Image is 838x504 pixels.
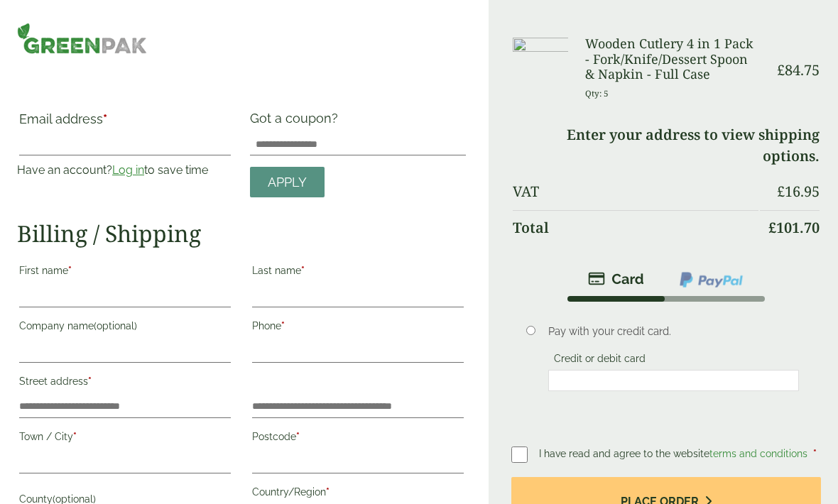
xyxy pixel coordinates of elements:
[19,261,231,285] label: First name
[250,167,325,197] a: Apply
[513,210,758,245] th: Total
[19,427,231,451] label: Town / City
[252,427,464,451] label: Postcode
[548,353,651,368] label: Credit or debit card
[88,376,92,387] abbr: required
[17,162,233,179] p: Have an account? to save time
[777,182,785,201] span: £
[588,270,644,287] img: stripe.png
[281,320,285,332] abbr: required
[513,118,820,173] td: Enter your address to view shipping options.
[19,113,231,133] label: Email address
[813,448,817,459] abbr: required
[777,60,785,80] span: £
[68,265,72,276] abbr: required
[709,448,807,459] a: terms and conditions
[112,163,144,177] a: Log in
[252,261,464,285] label: Last name
[103,111,107,126] abbr: required
[94,320,137,332] span: (optional)
[252,316,464,340] label: Phone
[301,265,305,276] abbr: required
[19,371,231,395] label: Street address
[17,23,147,54] img: GreenPak Supplies
[548,324,799,339] p: Pay with your credit card.
[73,431,77,442] abbr: required
[585,36,758,82] h3: Wooden Cutlery 4 in 1 Pack - Fork/Knife/Dessert Spoon & Napkin - Full Case
[250,111,344,133] label: Got a coupon?
[777,60,820,80] bdi: 84.75
[777,182,820,201] bdi: 16.95
[19,316,231,340] label: Company name
[513,175,758,209] th: VAT
[768,218,776,237] span: £
[553,374,795,387] iframe: Secure payment input frame
[326,486,330,498] abbr: required
[768,218,820,237] bdi: 101.70
[296,431,300,442] abbr: required
[539,448,810,459] span: I have read and agree to the website
[268,175,307,190] span: Apply
[17,220,466,247] h2: Billing / Shipping
[678,270,744,289] img: ppcp-gateway.png
[585,88,609,99] small: Qty: 5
